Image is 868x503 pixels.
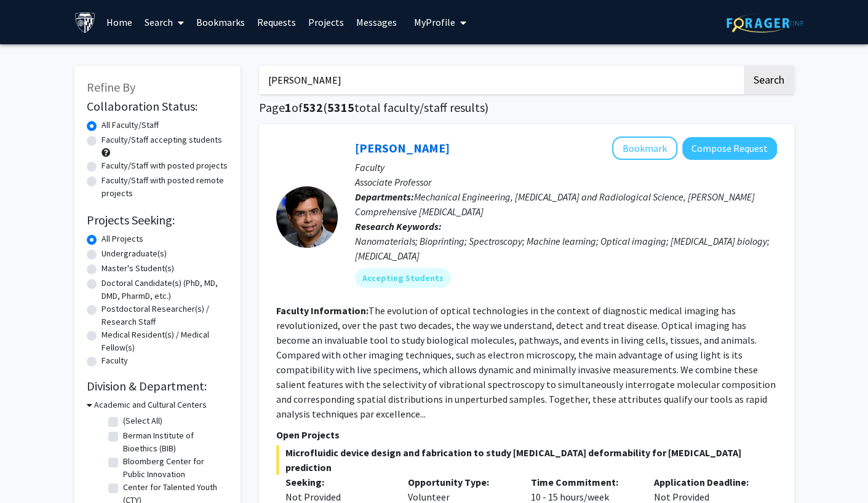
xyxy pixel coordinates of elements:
[744,66,794,94] button: Search
[87,379,228,394] h2: Division & Department:
[102,232,143,245] label: All Projects
[408,475,512,489] p: Opportunity Type:
[414,16,455,28] span: My Profile
[727,14,803,33] img: ForagerOne Logo
[303,100,323,115] span: 532
[327,100,354,115] span: 5315
[102,247,167,260] label: Undergraduate(s)
[102,354,128,367] label: Faculty
[682,137,777,160] button: Compose Request to Ishan Barman
[100,1,138,44] a: Home
[350,1,403,44] a: Messages
[276,427,777,442] p: Open Projects
[9,448,52,494] iframe: Chat
[355,268,451,288] mat-chip: Accepting Students
[276,304,368,317] b: Faculty Information:
[355,160,777,175] p: Faculty
[87,213,228,228] h2: Projects Seeking:
[138,1,190,44] a: Search
[94,398,207,411] h3: Academic and Cultural Centers
[276,445,777,475] span: Microfluidic device design and fabrication to study [MEDICAL_DATA] deformability for [MEDICAL_DAT...
[102,277,228,303] label: Doctoral Candidate(s) (PhD, MD, DMD, PharmD, etc.)
[87,79,135,95] span: Refine By
[102,159,228,172] label: Faculty/Staff with posted projects
[102,133,222,146] label: Faculty/Staff accepting students
[276,304,776,420] fg-read-more: The evolution of optical technologies in the context of diagnostic medical imaging has revolution...
[355,191,755,218] span: Mechanical Engineering, [MEDICAL_DATA] and Radiological Science, [PERSON_NAME] Comprehensive [MED...
[190,1,251,44] a: Bookmarks
[123,455,225,481] label: Bloomberg Center for Public Innovation
[355,191,414,203] b: Departments:
[355,140,450,156] a: [PERSON_NAME]
[654,475,759,489] p: Application Deadline:
[102,328,228,354] label: Medical Resident(s) / Medical Fellow(s)
[302,1,350,44] a: Projects
[87,99,228,114] h2: Collaboration Status:
[123,414,162,427] label: (Select All)
[285,100,292,115] span: 1
[355,234,777,263] div: Nanomaterials; Bioprinting; Spectroscopy; Machine learning; Optical imaging; [MEDICAL_DATA] biolo...
[531,475,635,489] p: Time Commitment:
[259,66,742,94] input: Search Keywords
[102,262,174,275] label: Master's Student(s)
[102,303,228,328] label: Postdoctoral Researcher(s) / Research Staff
[285,475,390,489] p: Seeking:
[251,1,302,44] a: Requests
[123,429,225,455] label: Berman Institute of Bioethics (BIB)
[102,119,159,132] label: All Faculty/Staff
[102,174,228,200] label: Faculty/Staff with posted remote projects
[355,220,442,232] b: Research Keywords:
[74,12,96,33] img: Johns Hopkins University Logo
[612,137,677,160] button: Add Ishan Barman to Bookmarks
[355,175,777,189] p: Associate Professor
[259,100,794,115] h1: Page of ( total faculty/staff results)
